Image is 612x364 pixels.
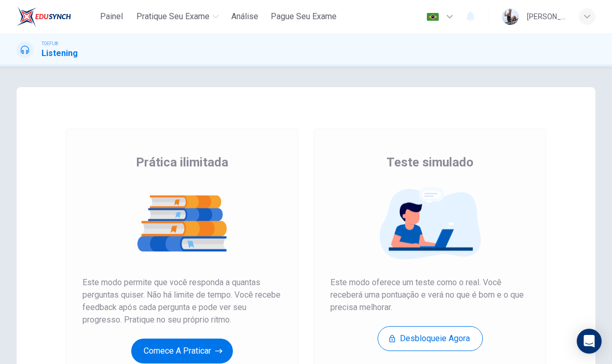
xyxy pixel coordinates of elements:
img: pt [426,13,439,21]
span: Prática ilimitada [136,154,228,171]
span: TOEFL® [41,40,58,47]
button: Análise [227,7,262,26]
button: Pratique seu exame [132,7,223,26]
div: Open Intercom Messenger [577,329,602,354]
button: Comece a praticar [131,339,233,363]
button: Painel [95,7,128,26]
img: EduSynch logo [17,6,71,27]
img: Profile picture [502,8,519,25]
button: Desbloqueie agora [378,326,483,351]
span: Este modo oferece um teste como o real. Você receberá uma pontuação e verá no que é bom e o que p... [330,276,530,314]
span: Pratique seu exame [136,10,210,23]
span: Painel [100,10,123,23]
span: Teste simulado [386,154,474,171]
a: EduSynch logo [17,6,95,27]
button: Pague Seu Exame [267,7,341,26]
h1: Listening [41,47,78,60]
span: Análise [231,10,258,23]
span: Este modo permite que você responda a quantas perguntas quiser. Não há limite de tempo. Você rece... [82,276,282,326]
div: [PERSON_NAME] [527,10,566,23]
span: Pague Seu Exame [271,10,337,23]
